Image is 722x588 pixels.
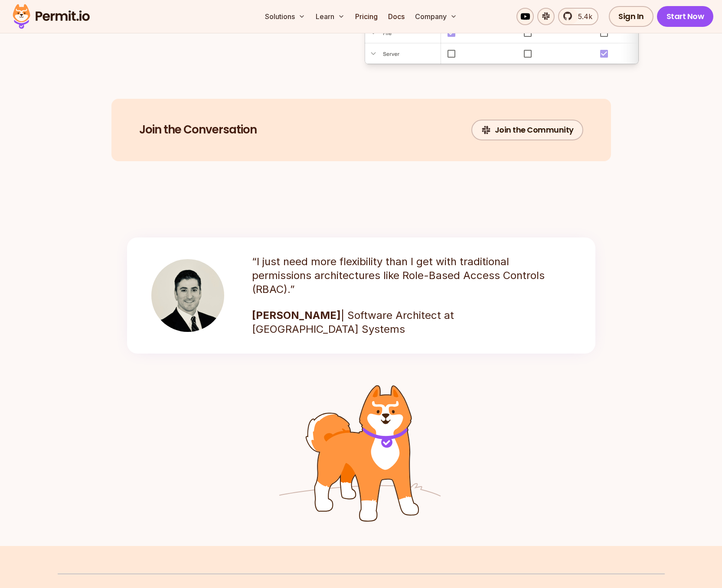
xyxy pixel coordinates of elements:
a: Start Now [657,6,714,27]
span: 5.4k [573,11,592,22]
img: John Henson Software Architect at Nucor Building Systems [151,259,224,332]
a: 5.4k [558,8,598,25]
a: Sign In [609,6,653,27]
button: Company [412,8,461,25]
button: Learn [312,8,348,25]
strong: [PERSON_NAME] [252,309,341,322]
p: “I just need more flexibility than I get with traditional permissions architectures like Role-Bas... [252,255,551,296]
img: Permit logo [9,2,94,31]
a: Join the Community [471,120,583,140]
p: | Software Architect at [GEOGRAPHIC_DATA] Systems [252,309,551,336]
a: Pricing [352,8,381,25]
h2: Join the Conversation [139,122,257,138]
button: Solutions [261,8,309,25]
a: Docs [385,8,408,25]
